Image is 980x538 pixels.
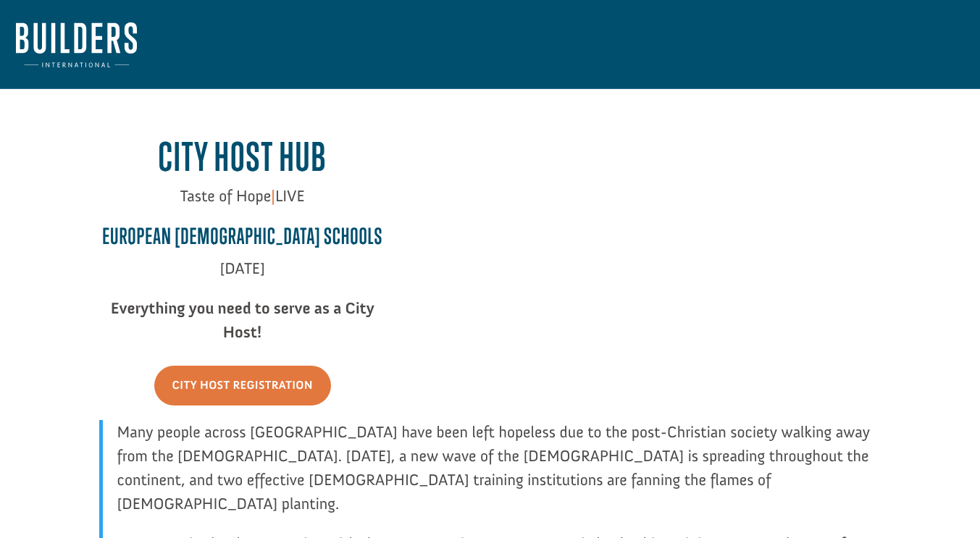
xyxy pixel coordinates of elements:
[16,22,137,67] img: Builders International
[99,256,386,296] p: [DATE]
[271,186,275,206] span: |
[117,422,870,513] span: Many people across [GEOGRAPHIC_DATA] have been left hopeless due to the post-Christian society wa...
[158,133,327,180] span: City Host Hub
[154,366,331,405] a: City Host Registration
[111,298,374,342] strong: Everything you need to serve as a City Host!
[180,186,305,206] span: Taste of Hope LIVE
[102,223,382,249] strong: European [DEMOGRAPHIC_DATA] Schools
